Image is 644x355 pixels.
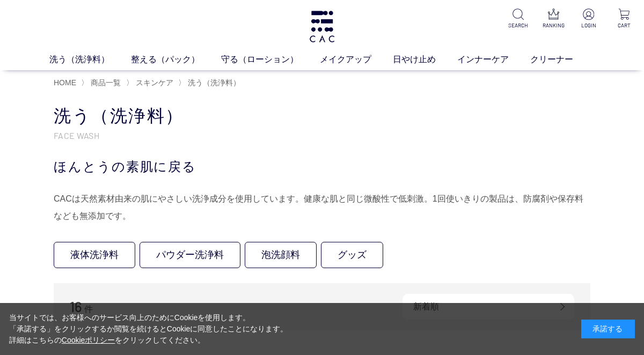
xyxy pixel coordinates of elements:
[457,53,530,66] a: インナーケア
[54,190,590,225] div: CACは天然素材由来の肌にやさしい洗浄成分を使用しています。健康な肌と同じ微酸性で低刺激。1回使いきりの製品は、防腐剤や保存料なども無添加です。
[62,336,115,344] a: Cookieポリシー
[91,78,121,87] span: 商品一覧
[542,9,565,29] a: RANKING
[9,312,288,346] div: 当サイトでは、お客様へのサービス向上のためにCookieを使用します。 「承諾する」をクリックするか閲覧を続けるとCookieに同意したことになります。 詳細はこちらの をクリックしてください。
[613,21,635,29] p: CART
[188,78,240,87] span: 洗う（洗浄料）
[178,78,243,88] li: 〉
[581,320,635,338] div: 承諾する
[402,294,574,320] div: 新着順
[393,53,457,66] a: 日やけ止め
[136,78,173,87] span: スキンケア
[507,21,529,29] p: SEARCH
[81,78,123,88] li: 〉
[245,242,317,268] a: 泡洗顔料
[49,53,131,66] a: 洗う（洗浄料）
[221,53,320,66] a: 守る（ローション）
[308,11,336,42] img: logo
[186,78,240,87] a: 洗う（洗浄料）
[542,21,565,29] p: RANKING
[89,78,121,87] a: 商品一覧
[126,78,176,88] li: 〉
[134,78,173,87] a: スキンケア
[70,298,82,315] span: 16
[321,242,383,268] a: グッズ
[613,9,635,29] a: CART
[577,9,600,29] a: LOGIN
[54,130,590,141] p: FACE WASH
[140,242,240,268] a: パウダー洗浄料
[131,53,221,66] a: 整える（パック）
[530,53,595,66] a: クリーナー
[507,9,529,29] a: SEARCH
[320,53,393,66] a: メイクアップ
[577,21,600,29] p: LOGIN
[54,78,76,87] a: HOME
[54,242,135,268] a: 液体洗浄料
[54,105,590,128] h1: 洗う（洗浄料）
[54,157,590,176] div: ほんとうの素肌に戻る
